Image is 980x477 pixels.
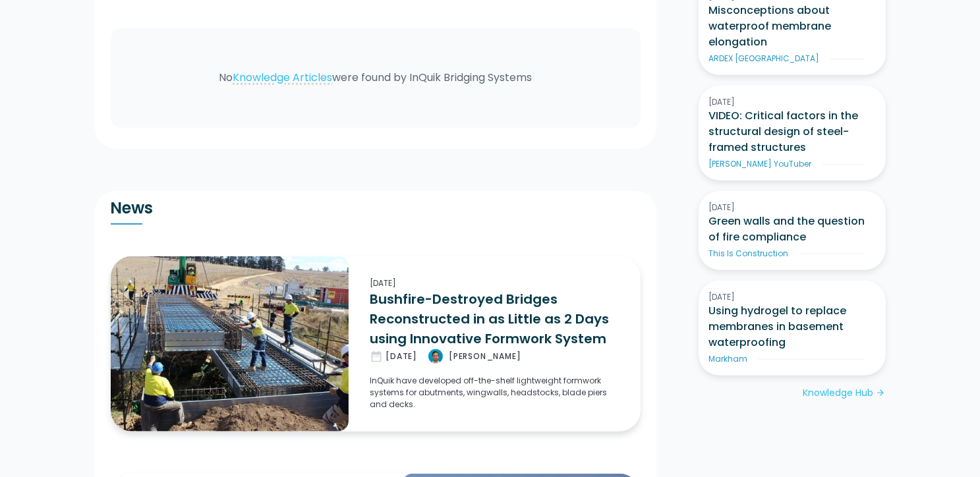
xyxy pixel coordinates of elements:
h3: Using hydrogel to replace membranes in basement waterproofing [709,303,875,351]
div: [DATE] [709,291,875,303]
a: [DATE]VIDEO: Critical factors in the structural design of steel-framed structures[PERSON_NAME] Yo... [699,86,886,181]
p: InQuik have developed off-the-shelf lightweight formwork systems for abutments, wingwalls, headst... [370,375,619,410]
img: Bushfire-Destroyed Bridges Reconstructed in as Little as 2 Days using Innovative Formwork System [111,256,349,432]
div: [DATE] [370,277,619,289]
div: InQuik Bridging Systems [409,70,532,85]
div: [DATE] [709,202,875,213]
img: Dean Oliver [428,349,444,364]
div: ARDEX [GEOGRAPHIC_DATA] [709,53,820,65]
a: [DATE]Green walls and the question of fire complianceThis Is Construction [699,191,886,270]
a: Knowledge Articles [233,70,332,85]
div: Knowledge Hub [803,386,874,400]
div: arrow_forward [877,387,886,400]
div: date_range [370,350,383,363]
div: Markham [709,353,748,365]
h3: Green walls and the question of fire compliance [709,213,875,245]
h3: Bushfire-Destroyed Bridges Reconstructed in as Little as 2 Days using Innovative Formwork System [370,289,619,349]
h3: Misconceptions about waterproof membrane elongation [709,3,875,50]
div: [DATE] [709,96,875,108]
a: [DATE]Using hydrogel to replace membranes in basement waterproofingMarkham [699,281,886,376]
h2: News [111,198,376,218]
a: Bushfire-Destroyed Bridges Reconstructed in as Little as 2 Days using Innovative Formwork System[... [111,256,641,432]
div: [PERSON_NAME] [449,351,521,362]
div: No were found by [219,70,407,85]
div: [PERSON_NAME] YouTuber [709,158,812,170]
a: Knowledge Hubarrow_forward [803,386,886,400]
div: This Is Construction [709,248,789,260]
div: [DATE] [386,351,417,362]
h3: VIDEO: Critical factors in the structural design of steel-framed structures [709,108,875,155]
